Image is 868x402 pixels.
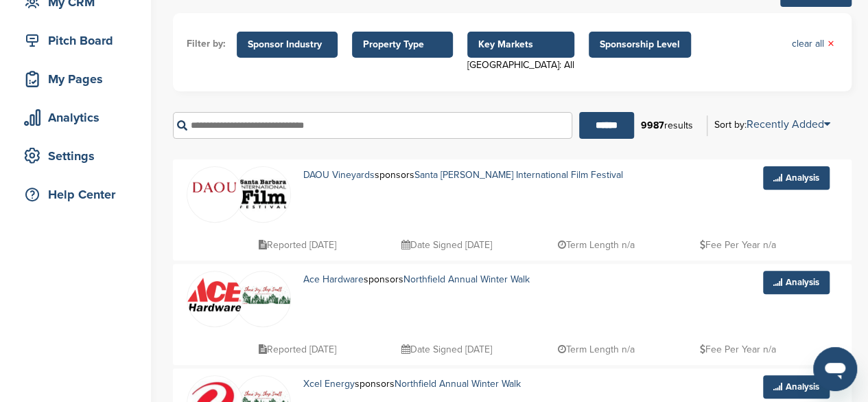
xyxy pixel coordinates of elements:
p: sponsors [303,271,600,288]
a: Pitch Board [14,25,137,56]
div: Sort by: [714,119,830,130]
p: sponsors [303,166,687,183]
span: × [828,36,834,52]
p: Date Signed [DATE] [401,236,492,254]
div: Analytics [21,105,137,130]
div: Pitch Board [21,28,137,53]
p: Reported [DATE] [259,236,336,254]
div: [GEOGRAPHIC_DATA]: All [467,58,574,73]
a: Analysis [763,271,830,294]
span: Key Markets [478,37,563,52]
p: Term Length n/a [558,236,635,254]
p: Date Signed [DATE] [401,341,492,358]
iframe: Button to launch messaging window [813,347,857,391]
li: Filter by: [187,36,226,52]
span: Sponsor Industry [248,37,327,52]
div: My Pages [21,67,137,91]
a: Xcel Energy [303,378,355,390]
img: Images (2) [187,179,242,201]
a: Recently Added [747,118,830,131]
img: Data [187,278,242,311]
p: Fee Per Year n/a [700,236,776,254]
a: Northfield Annual Winter Walk [395,378,521,390]
a: DAOU Vineyards [303,169,375,181]
a: Analysis [763,166,830,190]
a: clear all× [792,36,834,52]
span: Sponsorship Level [600,37,680,52]
a: Northfield Annual Winter Walk [403,273,530,285]
p: Reported [DATE] [259,341,336,358]
a: Analytics [14,102,137,133]
a: Ace Hardware [303,273,364,285]
p: Fee Per Year n/a [700,341,776,358]
b: 9987 [641,120,664,131]
img: Screenshot 2024 12 11 105054 [235,285,290,304]
a: Help Center [14,179,137,210]
a: Santa [PERSON_NAME] International Film Festival [414,169,623,181]
div: Settings [21,144,137,168]
a: My Pages [14,63,137,95]
img: Data?1415808652 [235,167,290,222]
a: Analysis [763,375,830,399]
p: sponsors [303,375,588,392]
p: Term Length n/a [558,341,635,358]
span: Property Type [363,37,442,52]
div: results [634,114,700,137]
div: Help Center [21,182,137,207]
a: Settings [14,140,137,172]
